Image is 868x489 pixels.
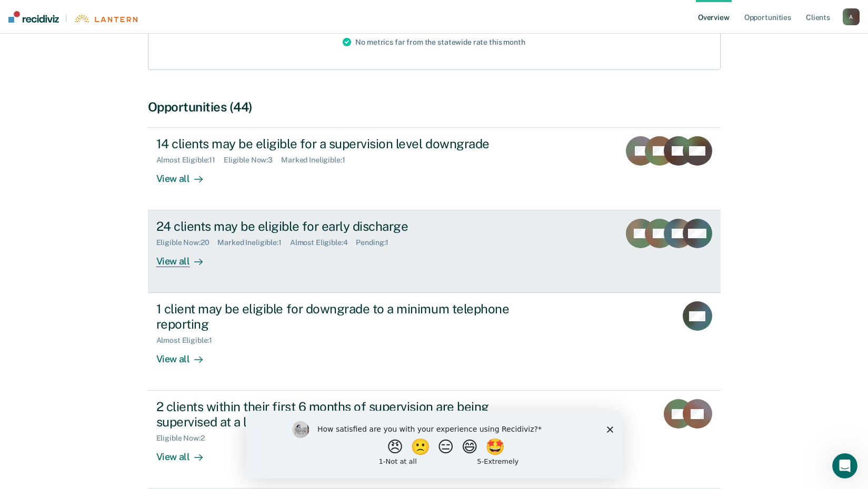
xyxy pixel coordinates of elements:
div: View all [156,443,215,463]
div: No metrics far from the statewide rate this month [334,15,533,69]
div: 2 clients within their first 6 months of supervision are being supervised at a level that does no... [156,399,526,430]
span: | [59,14,74,23]
a: 24 clients may be eligible for early dischargeEligible Now:20Marked Ineligible:1Almost Eligible:4... [148,210,721,293]
div: Almost Eligible : 11 [156,156,224,165]
div: Eligible Now : 3 [224,156,281,165]
button: A [843,8,860,25]
iframe: Survey by Kim from Recidiviz [246,411,623,478]
div: Eligible Now : 2 [156,434,213,443]
img: Recidiviz [8,11,59,23]
div: Opportunities (44) [148,99,721,115]
div: Pending : 1 [356,238,397,247]
div: 1 client may be eligible for downgrade to a minimum telephone reporting [156,301,526,332]
div: Almost Eligible : 4 [290,238,356,247]
div: View all [156,247,215,268]
a: | [8,11,137,23]
div: View all [156,165,215,185]
iframe: Intercom live chat [832,453,857,478]
div: Marked Ineligible : 1 [281,156,353,165]
div: Marked Ineligible : 1 [217,238,290,247]
div: 14 clients may be eligible for a supervision level downgrade [156,136,526,151]
a: 1 client may be eligible for downgrade to a minimum telephone reportingAlmost Eligible:1View all [148,293,721,391]
div: View all [156,345,215,365]
div: Eligible Now : 20 [156,238,218,247]
div: Almost Eligible : 1 [156,336,221,345]
a: 14 clients may be eligible for a supervision level downgradeAlmost Eligible:11Eligible Now:3Marke... [148,127,721,210]
div: 24 clients may be eligible for early discharge [156,219,526,234]
a: 2 clients within their first 6 months of supervision are being supervised at a level that does no... [148,391,721,488]
img: Lantern [74,15,137,23]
